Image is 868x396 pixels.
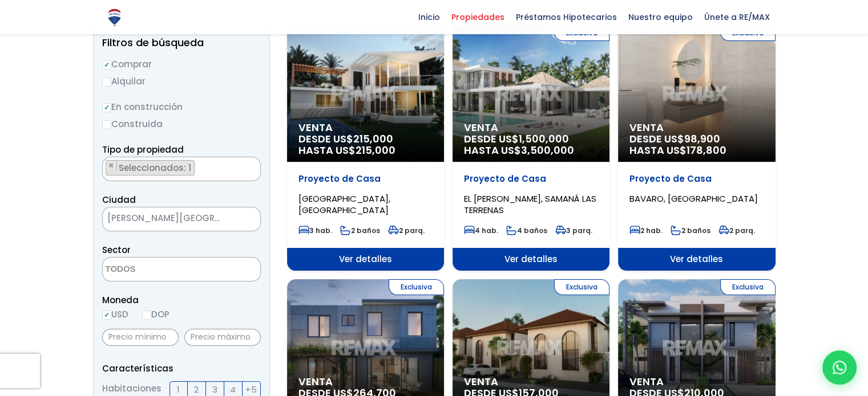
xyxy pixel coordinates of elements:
[102,293,261,307] span: Moneda
[453,248,609,271] span: Ver detalles
[106,161,117,171] button: Remove item
[389,279,444,295] span: Exclusiva
[298,133,433,156] span: DESDE US$
[464,226,498,235] span: 4 hab.
[298,122,433,133] span: Venta
[618,248,775,271] span: Ver detalles
[287,25,444,271] a: Venta DESDE US$215,000 HASTA US$215,000 Proyecto de Casa [GEOGRAPHIC_DATA], [GEOGRAPHIC_DATA] 3 h...
[464,133,598,156] span: DESDE US$
[248,160,255,172] button: Remove all items
[142,311,151,320] input: DOP
[102,207,261,231] span: SANTO DOMINGO NORTE
[413,9,446,26] span: Inicio
[687,143,726,157] span: 178,800
[142,307,169,321] label: DOP
[671,226,710,235] span: 2 baños
[298,376,433,387] span: Venta
[464,376,598,387] span: Venta
[464,122,598,133] span: Venta
[699,9,776,26] span: Únete a RE/MAX
[618,25,775,271] a: Exclusiva Venta DESDE US$98,900 HASTA US$178,800 Proyecto de Casa BAVARO, [GEOGRAPHIC_DATA] 2 hab...
[684,132,720,146] span: 98,900
[102,74,261,88] label: Alquilar
[102,37,261,48] h2: Filtros de búsqueda
[102,194,136,206] span: Ciudad
[298,145,433,156] span: HASTA US$
[102,57,261,71] label: Comprar
[720,279,776,295] span: Exclusiva
[104,7,124,27] img: Logo de REMAX
[103,157,109,182] textarea: Search
[629,122,764,133] span: Venta
[388,226,425,235] span: 2 parq.
[718,226,755,235] span: 2 parq.
[356,143,395,157] span: 215,000
[629,173,764,185] p: Proyecto de Casa
[232,210,249,228] button: Remove all items
[623,9,699,26] span: Nuestro equipo
[510,9,623,26] span: Préstamos Hipotecarios
[506,226,547,235] span: 4 baños
[521,143,574,157] span: 3,500,000
[102,77,111,87] input: Alquilar
[629,226,663,235] span: 2 hab.
[102,100,261,114] label: En construcción
[519,132,569,146] span: 1,500,000
[629,133,764,156] span: DESDE US$
[103,258,213,282] textarea: Search
[629,193,758,205] span: BAVARO, [GEOGRAPHIC_DATA]
[464,173,598,185] p: Proyecto de Casa
[102,144,184,156] span: Tipo de propiedad
[453,25,609,271] a: Exclusiva Venta DESDE US$1,500,000 HASTA US$3,500,000 Proyecto de Casa EL [PERSON_NAME], SAMANÁ L...
[103,210,232,226] span: SANTO DOMINGO NORTE
[287,248,444,271] span: Ver detalles
[298,226,332,235] span: 3 hab.
[248,161,254,171] span: ×
[106,160,195,175] li: CASA
[102,117,261,131] label: Construida
[108,161,114,171] span: ×
[102,103,111,112] input: En construcción
[102,244,131,256] span: Sector
[102,120,111,129] input: Construida
[118,162,194,174] span: Seleccionados: 1
[446,9,510,26] span: Propiedades
[464,145,598,156] span: HASTA US$
[102,311,111,320] input: USD
[340,226,380,235] span: 2 baños
[184,329,261,346] input: Precio máximo
[298,193,390,216] span: [GEOGRAPHIC_DATA], [GEOGRAPHIC_DATA]
[464,193,596,216] span: EL [PERSON_NAME], SAMANÁ LAS TERRENAS
[243,214,249,224] span: ×
[102,329,179,346] input: Precio mínimo
[102,361,261,375] p: Características
[353,132,393,146] span: 215,000
[629,145,764,156] span: HASTA US$
[555,226,592,235] span: 3 parq.
[298,173,433,185] p: Proyecto de Casa
[102,60,111,70] input: Comprar
[102,307,128,321] label: USD
[554,279,609,295] span: Exclusiva
[629,376,764,387] span: Venta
